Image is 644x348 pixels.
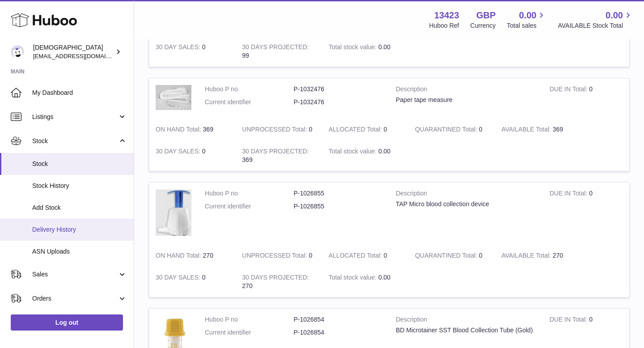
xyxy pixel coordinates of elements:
[294,202,383,211] dd: P-1026855
[378,43,390,51] span: 0.00
[32,160,127,168] span: Stock
[156,274,202,283] strong: 30 DAY SALES
[550,190,589,199] strong: DUE IN Total
[242,43,309,53] strong: 30 DAYS PROJECTED
[329,126,384,135] strong: ALLOCATED Total
[507,21,547,30] span: Total sales
[149,140,235,171] td: 0
[156,126,203,135] strong: ON HAND Total
[396,200,536,208] div: TAP Micro blood collection device
[396,85,536,96] strong: Description
[550,316,589,325] strong: DUE IN Total
[543,78,629,119] td: 0
[149,245,235,267] td: 270
[235,36,322,67] td: 99
[149,119,235,140] td: 369
[11,314,123,331] a: Log out
[32,182,127,190] span: Stock History
[507,9,547,30] a: 0.00 Total sales
[558,9,633,30] a: 0.00 AVAILABLE Stock Total
[235,267,322,297] td: 270
[235,140,322,171] td: 369
[322,119,408,140] td: 0
[606,9,623,21] span: 0.00
[558,21,633,30] span: AVAILABLE Stock Total
[156,148,202,157] strong: 30 DAY SALES
[205,315,294,324] dt: Huboo P no
[429,21,459,30] div: Huboo Ref
[495,245,581,267] td: 270
[476,9,496,21] strong: GBP
[294,315,383,324] dd: P-1026854
[32,270,118,279] span: Sales
[156,43,202,53] strong: 30 DAY SALES
[32,113,118,121] span: Listings
[294,98,383,106] dd: P-1032476
[501,126,552,135] strong: AVAILABLE Total
[434,9,459,21] strong: 13423
[495,119,581,140] td: 369
[396,96,536,104] div: Paper tape measure
[33,43,114,60] div: [DEMOGRAPHIC_DATA]
[32,89,127,97] span: My Dashboard
[149,267,235,297] td: 0
[543,182,629,245] td: 0
[396,326,536,335] div: BD Microtainer SST Blood Collection Tube (Gold)
[242,148,309,157] strong: 30 DAYS PROJECTED
[205,85,294,93] dt: Huboo P no
[235,119,322,140] td: 0
[11,45,24,59] img: olgazyuz@outlook.com
[32,137,118,145] span: Stock
[322,245,408,267] td: 0
[329,43,378,53] strong: Total stock value
[396,189,536,200] strong: Description
[156,252,203,261] strong: ON HAND Total
[378,148,390,155] span: 0.00
[242,252,309,261] strong: UNPROCESSED Total
[479,126,483,133] span: 0
[33,52,131,59] span: [EMAIL_ADDRESS][DOMAIN_NAME]
[149,36,235,67] td: 0
[470,21,496,30] div: Currency
[550,85,589,95] strong: DUE IN Total
[235,245,322,267] td: 0
[205,202,294,211] dt: Current identifier
[205,328,294,337] dt: Current identifier
[32,225,127,234] span: Delivery History
[242,126,309,135] strong: UNPROCESSED Total
[501,252,552,261] strong: AVAILABLE Total
[294,189,383,198] dd: P-1026855
[519,9,537,21] span: 0.00
[156,85,191,110] img: product image
[242,274,309,283] strong: 30 DAYS PROJECTED
[329,274,378,283] strong: Total stock value
[396,315,536,326] strong: Description
[294,85,383,93] dd: P-1032476
[329,252,384,261] strong: ALLOCATED Total
[32,247,127,256] span: ASN Uploads
[205,98,294,106] dt: Current identifier
[32,294,118,303] span: Orders
[205,189,294,198] dt: Huboo P no
[32,204,127,212] span: Add Stock
[415,252,479,261] strong: QUARANTINED Total
[415,126,479,135] strong: QUARANTINED Total
[378,274,390,281] span: 0.00
[329,148,378,157] strong: Total stock value
[479,252,483,259] span: 0
[156,189,191,236] img: product image
[294,328,383,337] dd: P-1026854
